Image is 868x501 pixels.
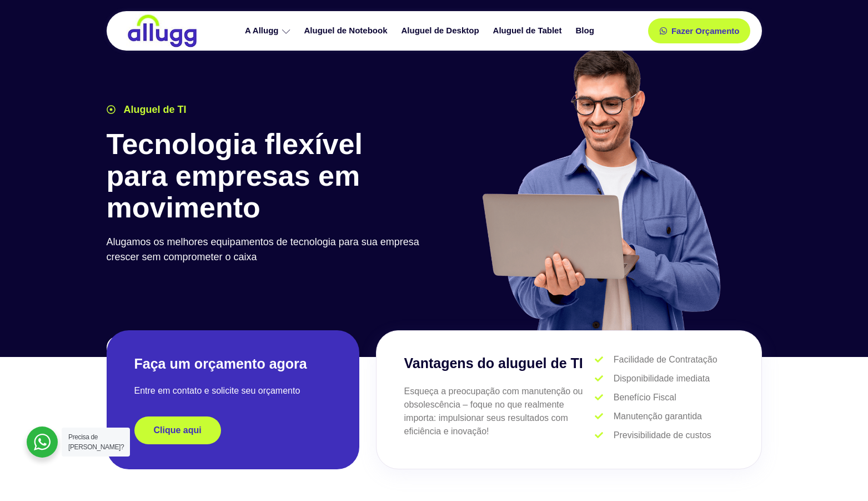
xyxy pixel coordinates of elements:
[299,21,396,41] a: Aluguel de Notebook
[68,433,124,451] span: Precisa de [PERSON_NAME]?
[488,21,570,41] a: Aluguel de Tablet
[121,102,187,117] span: Aluguel de TI
[611,353,718,366] span: Facilidade de Contratação
[648,18,751,43] a: Fazer Orçamento
[396,21,488,41] a: Aluguel de Desktop
[404,353,595,374] h3: Vantagens do aluguel de TI
[570,21,602,41] a: Blog
[107,235,429,265] p: Alugamos os melhores equipamentos de tecnologia para sua empresa crescer sem comprometer o caixa
[478,47,723,330] img: aluguel de ti para startups
[134,416,221,444] a: Clique aqui
[404,385,595,438] p: Esqueça a preocupação com manutenção ou obsolescência – foque no que realmente importa: impulsion...
[611,391,676,404] span: Benefício Fiscal
[134,355,332,373] h2: Faça um orçamento agora
[126,14,198,48] img: locação de TI é Allugg
[671,27,740,35] span: Fazer Orçamento
[611,410,702,423] span: Manutenção garantida
[611,429,711,442] span: Previsibilidade de custos
[611,372,710,385] span: Disponibilidade imediata
[239,21,299,41] a: A Allugg
[154,426,202,435] span: Clique aqui
[134,384,332,398] p: Entre em contato e solicite seu orçamento
[107,128,429,224] h1: Tecnologia flexível para empresas em movimento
